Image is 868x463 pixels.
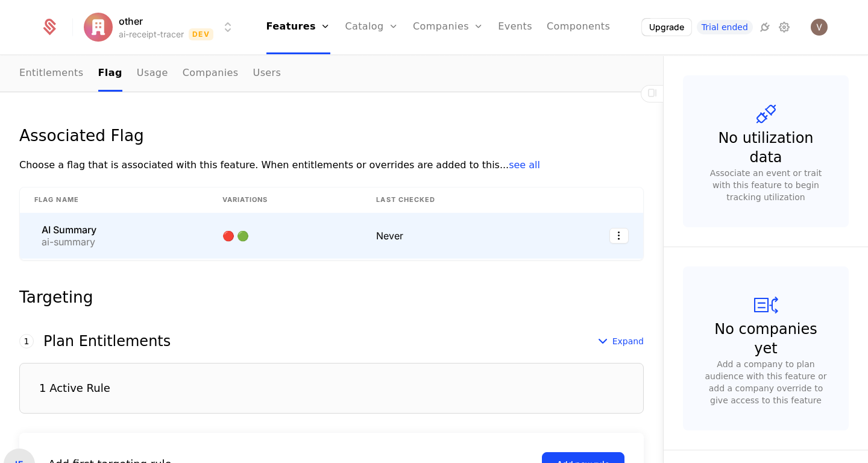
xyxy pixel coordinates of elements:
th: Flag Name [20,187,208,213]
span: Expand [612,335,644,347]
span: 🟢 [237,230,251,242]
div: Add a company to plan audience with this feature or add a company override to give access to this... [702,358,829,406]
ul: Choose Sub Page [19,56,281,92]
div: Choose a flag that is associated with this feature. When entitlements or overrides are added to t... [19,158,644,172]
span: other [119,14,143,28]
a: Flag [98,56,122,92]
button: Select action [609,228,629,244]
a: Companies [183,56,239,92]
div: ai-summary [42,237,96,247]
img: other [84,13,113,42]
a: Trial ended [697,20,753,34]
a: Entitlements [19,56,84,92]
span: Dev [189,28,213,40]
span: see all [509,159,540,171]
a: Users [253,56,281,92]
span: 🔴 [222,230,237,242]
img: Vincent Guzman [811,19,828,36]
th: Last Checked [362,187,544,213]
div: No utilization data [707,128,825,167]
div: No companies yet [707,320,825,358]
div: Associated Flag [19,128,644,143]
div: Associate an event or trait with this feature to begin tracking utilization [702,167,829,203]
button: Upgrade [642,19,691,36]
div: 1 [19,334,34,348]
div: Never [376,228,529,243]
button: Open user button [811,19,828,36]
div: Targeting [19,289,644,305]
div: AI Summary [42,225,96,235]
a: Settings [777,20,791,34]
th: Variations [208,187,362,213]
div: Plan Entitlements [43,334,171,348]
div: 1 Active Rule [39,383,110,394]
nav: Main [19,56,644,92]
a: Usage [137,56,168,92]
div: ai-receipt-tracer [119,28,184,40]
a: Integrations [758,20,772,34]
button: Select environment [87,14,235,40]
